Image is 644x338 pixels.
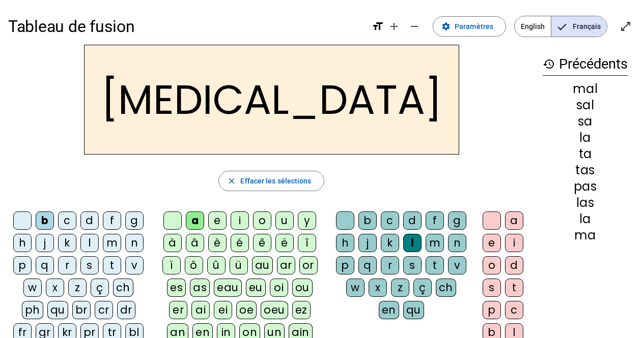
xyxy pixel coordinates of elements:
[433,16,506,37] button: Paramètres
[483,279,501,297] div: s
[543,180,628,193] div: pas
[543,132,628,144] div: la
[505,211,523,230] div: a
[214,279,242,297] div: eau
[47,301,68,319] div: qu
[298,211,316,230] div: y
[615,16,636,37] button: Entrer en plein écran
[8,10,363,43] h1: Tableau de fusion
[505,301,523,319] div: c
[514,16,607,37] mat-button-toggle-group: Language selection
[95,301,113,319] div: cr
[68,279,87,297] div: z
[543,229,628,241] div: ma
[186,211,204,230] div: a
[505,234,523,252] div: i
[358,211,377,230] div: b
[22,301,43,319] div: ph
[261,301,288,319] div: oeu
[163,234,182,252] div: à
[36,211,54,230] div: b
[543,53,628,76] h3: Précédents
[103,211,121,230] div: f
[236,301,257,319] div: oe
[391,279,409,297] div: z
[253,211,271,230] div: o
[403,256,422,274] div: s
[403,234,422,252] div: l
[275,211,294,230] div: u
[505,256,523,274] div: d
[413,279,432,297] div: ç
[36,256,54,274] div: q
[190,279,210,297] div: as
[298,234,316,252] div: î
[80,211,99,230] div: d
[230,256,248,274] div: ü
[185,256,203,274] div: ô
[240,175,311,187] span: Effacer les sélections
[72,301,91,319] div: br
[543,99,628,111] div: sal
[13,256,32,274] div: p
[384,16,404,37] button: Augmenter la taille de la police
[246,279,266,297] div: eu
[299,256,318,274] div: or
[381,234,399,252] div: k
[346,279,365,297] div: w
[125,256,144,274] div: v
[336,256,354,274] div: p
[80,256,99,274] div: s
[125,234,144,252] div: n
[455,20,493,33] span: Paramètres
[231,211,249,230] div: i
[426,256,444,274] div: t
[403,301,424,319] div: qu
[403,211,422,230] div: d
[358,234,377,252] div: j
[13,234,32,252] div: h
[515,16,551,37] span: English
[448,256,466,274] div: v
[543,115,628,128] div: sa
[336,234,354,252] div: h
[381,211,399,230] div: c
[113,279,133,297] div: ch
[388,20,400,33] mat-icon: add
[58,234,76,252] div: k
[543,197,628,209] div: las
[252,256,273,274] div: au
[23,279,42,297] div: w
[270,279,288,297] div: oi
[277,256,295,274] div: ar
[208,211,227,230] div: e
[483,256,501,274] div: o
[103,256,121,274] div: t
[103,234,121,252] div: m
[125,211,144,230] div: g
[231,234,249,252] div: é
[208,234,227,252] div: è
[162,256,181,274] div: ï
[426,211,444,230] div: f
[551,16,607,37] span: Français
[379,301,399,319] div: en
[218,171,324,191] button: Effacer les sélections
[207,256,226,274] div: û
[369,279,387,297] div: x
[620,20,632,33] mat-icon: open_in_full
[436,279,456,297] div: ch
[505,279,523,297] div: t
[292,301,311,319] div: ez
[167,279,186,297] div: es
[381,256,399,274] div: r
[84,45,459,155] h2: [MEDICAL_DATA]
[404,16,425,37] button: Diminuer la taille de la police
[292,279,313,297] div: ou
[408,20,421,33] mat-icon: remove
[543,213,628,225] div: la
[191,301,210,319] div: ai
[253,234,271,252] div: ê
[372,20,384,33] mat-icon: format_size
[214,301,232,319] div: ei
